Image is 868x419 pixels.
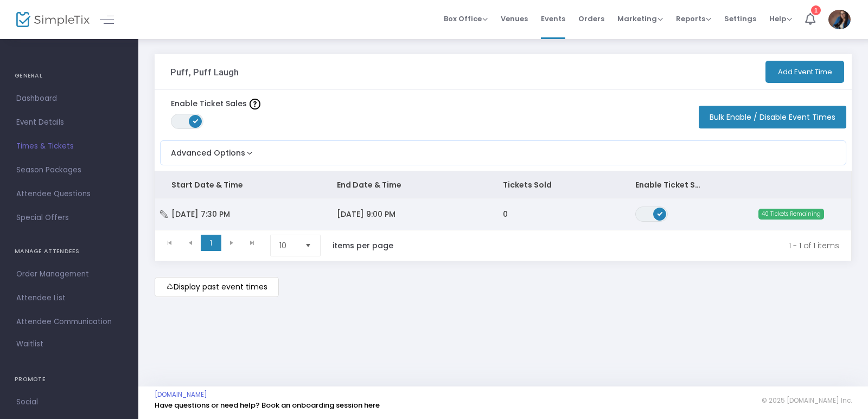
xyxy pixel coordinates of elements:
a: [DOMAIN_NAME] [155,390,207,399]
span: Page 1 [201,235,221,251]
span: Help [769,14,792,24]
kendo-pager-info: 1 - 1 of 1 items [416,235,839,256]
span: Box Office [444,14,488,24]
h4: PROMOTE [15,369,124,390]
span: Special Offers [16,211,122,225]
span: Waitlist [16,339,43,350]
button: Bulk Enable / Disable Event Times [699,106,846,128]
span: Settings [724,5,756,33]
th: Tickets Sold [487,171,619,198]
span: Dashboard [16,92,122,106]
button: Add Event Time [765,61,844,83]
button: Advanced Options [161,141,255,159]
h3: Puff, Puff Laugh [170,67,239,78]
span: 10 [279,240,296,251]
span: Attendee List [16,291,122,305]
span: Marketing [617,14,663,24]
span: Order Management [16,267,122,281]
th: End Date & Time [321,171,486,198]
span: Orders [578,5,604,33]
span: 0 [503,209,508,220]
m-button: Display past event times [155,277,279,297]
label: Enable Ticket Sales [171,98,260,109]
h4: MANAGE ATTENDEES [15,241,124,262]
span: ON [193,118,199,124]
span: [DATE] 7:30 PM [171,209,230,220]
th: Start Date & Time [155,171,321,198]
span: Event Details [16,115,122,130]
span: ON [658,210,663,216]
label: items per page [333,240,393,251]
span: Social [16,395,122,409]
span: Attendee Communication [16,315,122,329]
span: Season Packages [16,163,122,177]
span: © 2025 [DOMAIN_NAME] Inc. [762,396,852,405]
span: Reports [676,14,711,24]
img: question-mark [250,99,260,109]
h4: GENERAL [15,65,124,87]
span: 40 Tickets Remaining [758,209,824,220]
span: Venues [501,5,528,33]
span: Events [541,5,565,33]
span: [DATE] 9:00 PM [337,209,395,220]
span: Attendee Questions [16,187,122,201]
span: Times & Tickets [16,139,122,153]
button: Select [301,235,316,256]
th: Enable Ticket Sales [619,171,718,198]
a: Have questions or need help? Book an onboarding session here [155,400,380,410]
div: Data table [155,171,851,230]
div: 1 [811,5,821,15]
